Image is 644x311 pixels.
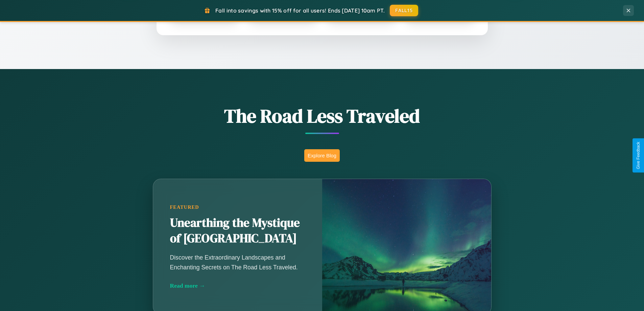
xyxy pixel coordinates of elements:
button: Explore Blog [304,149,340,162]
div: Featured [170,204,305,210]
h2: Unearthing the Mystique of [GEOGRAPHIC_DATA] [170,215,305,246]
button: FALL15 [390,5,418,16]
div: Read more → [170,282,305,289]
span: Fall into savings with 15% off for all users! Ends [DATE] 10am PT. [215,7,385,14]
div: Give Feedback [636,142,641,169]
h1: The Road Less Traveled [119,103,525,129]
p: Discover the Extraordinary Landscapes and Enchanting Secrets on The Road Less Traveled. [170,253,305,272]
